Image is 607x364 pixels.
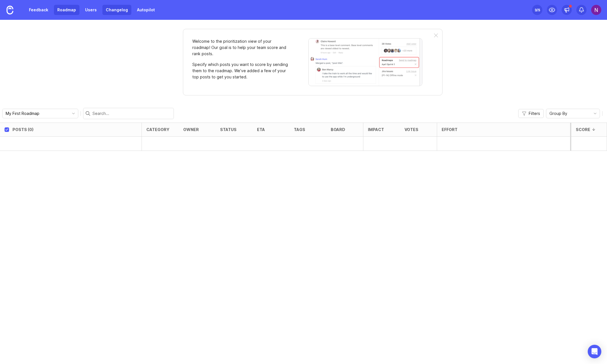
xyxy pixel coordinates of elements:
[442,127,458,132] div: Effort
[294,127,305,132] div: tags
[7,6,13,14] img: Canny Home
[529,111,540,116] span: Filters
[12,127,33,132] div: Posts (0)
[82,5,100,15] a: Users
[549,110,567,117] span: Group By
[591,111,600,116] svg: toggle icon
[69,111,78,116] svg: toggle icon
[368,127,384,132] div: Impact
[146,127,169,132] div: category
[2,109,78,118] div: toggle menu
[576,127,590,132] div: Score
[546,109,600,118] div: toggle menu
[102,5,131,15] a: Changelog
[92,110,171,117] input: Search...
[220,127,237,132] div: status
[257,127,265,132] div: eta
[331,127,345,132] div: board
[6,110,68,117] input: My First Roadmap
[308,38,422,86] img: When viewing a post, you can send it to a roadmap
[535,6,540,14] div: 3 /5
[192,38,289,57] p: Welcome to the prioritization view of your roadmap! Our goal is to help your team score and rank ...
[404,127,418,132] div: Votes
[518,109,544,118] button: Filters
[591,5,601,15] img: Naftali Teitelbaum
[134,5,158,15] a: Autopilot
[588,345,601,358] div: Open Intercom Messenger
[183,127,199,132] div: owner
[54,5,79,15] a: Roadmap
[26,5,52,15] a: Feedback
[192,61,289,80] p: Specify which posts you want to score by sending them to the roadmap. We’ve added a few of your t...
[532,5,542,15] button: 3/5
